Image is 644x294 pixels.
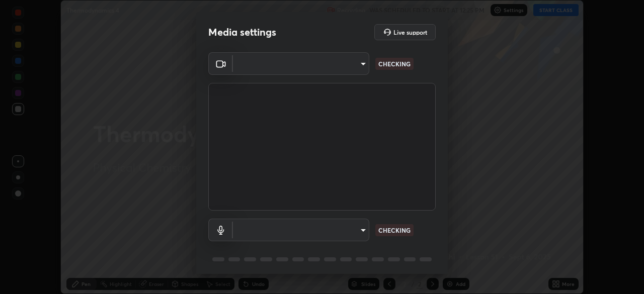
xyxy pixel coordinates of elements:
p: CHECKING [378,59,411,68]
h2: Media settings [208,26,276,39]
h5: Live support [393,29,427,35]
p: CHECKING [378,226,411,235]
div: ​ [233,52,369,75]
div: ​ [233,219,369,241]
